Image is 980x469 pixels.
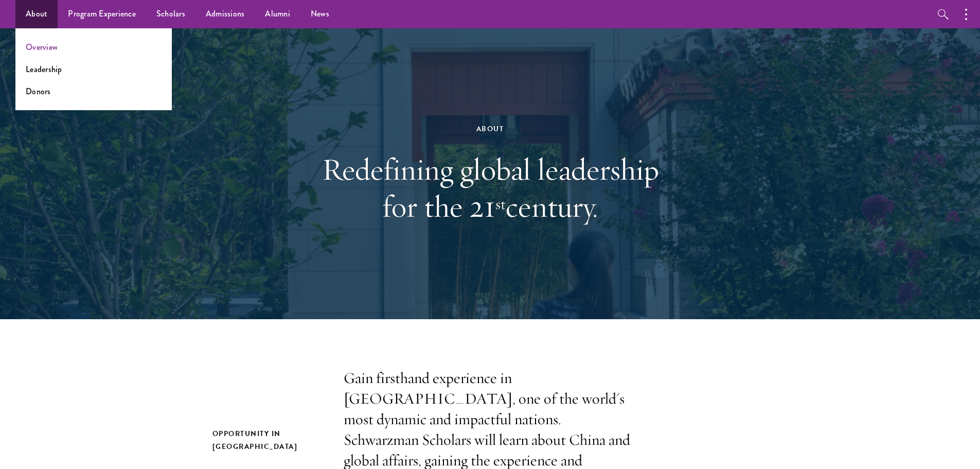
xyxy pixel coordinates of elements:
sup: st [495,194,506,214]
h1: Redefining global leadership for the 21 century. [313,151,668,225]
h2: Opportunity in [GEOGRAPHIC_DATA] [212,427,323,453]
a: Leadership [26,63,62,75]
div: About [313,123,668,135]
a: Donors [26,85,51,97]
a: Overview [26,41,58,53]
